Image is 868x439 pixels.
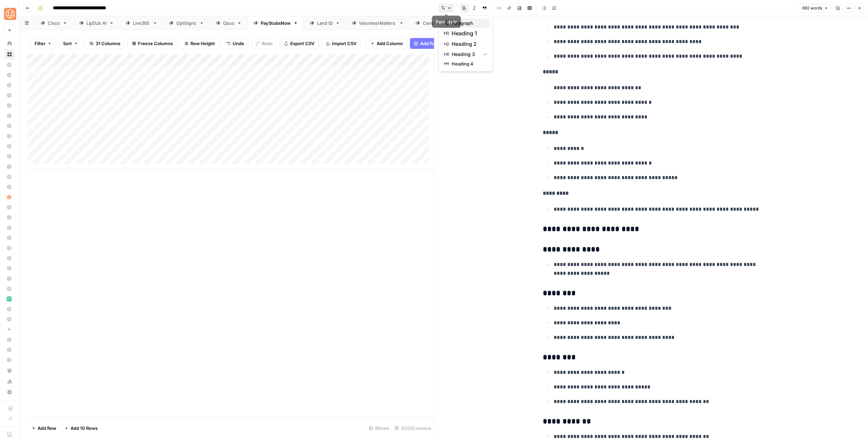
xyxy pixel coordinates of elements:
[191,40,215,47] span: Row Height
[35,40,45,47] span: Filter
[366,423,392,434] div: 8 Rows
[321,38,361,49] button: Import CSV
[180,38,219,49] button: Row Height
[452,29,484,37] span: heading 1
[4,387,15,398] a: Settings
[4,49,15,60] a: Browse
[346,16,410,30] a: VolunteerMatters
[366,38,407,49] button: Add Column
[60,423,102,434] button: Add 10 Rows
[802,5,822,11] span: 692 words
[452,51,478,58] span: heading 3
[799,4,831,13] button: 692 words
[251,38,277,49] button: Redo
[392,423,434,434] div: 30/31 Columns
[332,40,356,47] span: Import CSV
[127,38,177,49] button: Freeze Columns
[290,40,314,47] span: Export CSV
[423,20,448,26] div: Centerbase
[48,20,60,26] div: Cisco
[280,38,319,49] button: Export CSV
[248,16,304,30] a: PayStubsNow
[4,38,15,49] a: Home
[38,425,56,432] span: Add Row
[317,20,333,26] div: Land ID
[452,40,484,48] span: heading 2
[73,16,120,30] a: LipDub AI
[27,423,60,434] button: Add Row
[410,16,461,30] a: Centerbase
[7,297,12,301] img: lw7c1zkxykwl1f536rfloyrjtby8
[120,16,163,30] a: Live365
[233,40,244,47] span: Undo
[30,38,56,49] button: Filter
[410,38,461,49] button: Add Power Agent
[85,38,125,49] button: 31 Columns
[304,16,346,30] a: Land ID
[59,38,82,49] button: Sort
[138,40,173,47] span: Freeze Columns
[163,16,210,30] a: OptiSigns
[452,20,484,26] span: paragraph
[210,16,248,30] a: Opus
[452,60,484,67] span: heading 4
[4,365,15,376] a: Your Data
[7,327,12,332] img: l4fhhv1wydngfjbdt7cv1fhbfkxb
[35,16,73,30] a: Cisco
[7,195,12,199] img: hlg0wqi1id4i6sbxkcpd2tyblcaw
[4,5,15,22] button: Workspace: SimpleTiger
[377,40,403,47] span: Add Column
[176,20,197,26] div: OptiSigns
[359,20,396,26] div: VolunteerMatters
[63,40,72,47] span: Sort
[223,20,234,26] div: Opus
[4,8,16,20] img: SimpleTiger Logo
[86,20,106,26] div: LipDub AI
[4,376,15,387] a: Usage
[96,40,120,47] span: 31 Columns
[71,425,98,432] span: Add 10 Rows
[133,20,150,26] div: Live365
[261,20,291,26] div: PayStubsNow
[420,40,457,47] span: Add Power Agent
[222,38,249,49] button: Undo
[262,40,273,47] span: Redo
